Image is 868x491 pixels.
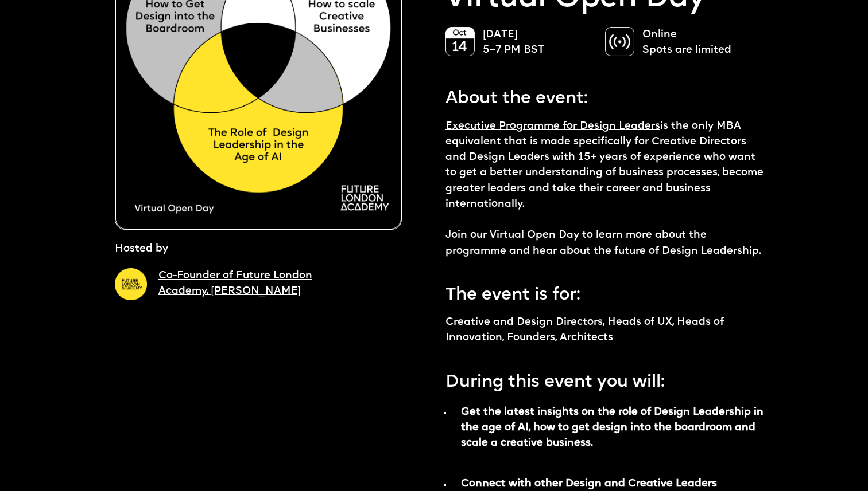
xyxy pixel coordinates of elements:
[461,407,764,449] strong: Get the latest insights on the role of Design Leadership in the age of AI, how to get design into...
[445,121,660,132] a: Executive Programme for Design Leaders
[483,27,594,58] p: [DATE] 5–7 PM BST
[445,315,765,345] p: Creative and Design Directors, Heads of UX, Heads of Innovation, Founders, Architects
[642,27,753,58] p: Online Spots are limited
[445,363,765,395] p: During this event you will:
[461,478,717,489] strong: Connect with other Design and Creative Leaders
[445,80,765,112] p: About the event:
[445,276,765,308] p: The event is for:
[445,119,765,259] p: is the only MBA equivalent that is made specifically for Creative Directors and Design Leaders wi...
[115,241,168,257] p: Hosted by
[158,270,312,297] a: Co-Founder of Future London Academy, [PERSON_NAME]
[115,268,147,300] img: A yellow circle with Future London Academy logo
